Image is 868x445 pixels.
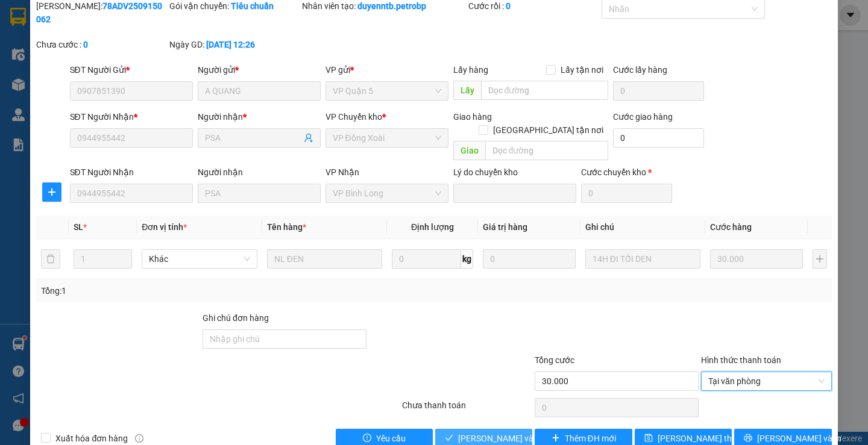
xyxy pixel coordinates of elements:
span: Giá trị hàng [483,222,527,232]
label: Cước lấy hàng [613,65,667,75]
span: exclamation-circle [363,434,371,443]
b: duyenntb.petrobp [357,1,426,11]
span: printer [744,434,752,443]
span: check [445,434,453,443]
div: Chưa thanh toán [401,399,534,420]
input: VD: Bàn, Ghế [267,249,382,269]
span: Khác [149,250,250,268]
div: VP gửi [325,63,448,76]
div: Ngày GD: [169,38,300,51]
span: save [644,434,653,443]
span: [PERSON_NAME] thay đổi [658,432,754,445]
div: SĐT Người Nhận [70,166,193,179]
span: Lấy hàng [453,65,488,75]
span: [PERSON_NAME] và Giao hàng [458,432,574,445]
label: Ghi chú đơn hàng [203,313,269,323]
button: plus [813,249,827,269]
span: VP Đồng Xoài [333,129,441,147]
input: Dọc đường [485,141,608,160]
b: Tiêu chuẩn [231,1,274,11]
b: 0 [506,1,511,11]
div: Lý do chuyển kho [453,166,576,179]
input: Cước lấy hàng [613,81,704,101]
div: VP Nhận [325,166,448,179]
input: Cước giao hàng [613,128,704,148]
div: Người nhận [198,110,321,123]
input: 0 [483,249,576,269]
span: Lấy [453,81,481,100]
span: info-circle [135,434,143,443]
span: [PERSON_NAME] và In [757,432,841,445]
span: Thêm ĐH mới [565,432,616,445]
th: Ghi chú [580,216,705,239]
span: SL [74,222,83,232]
div: Người nhận [198,166,321,179]
div: SĐT Người Gửi [70,63,193,76]
b: 0 [83,40,88,49]
span: VP Bình Long [333,184,441,202]
span: VP Chuyển kho [325,112,382,122]
span: Tại văn phòng [708,372,825,390]
button: delete [41,249,60,269]
b: [DATE] 12:26 [206,40,255,49]
span: Yêu cầu [376,432,406,445]
button: plus [42,182,61,202]
input: Ghi chú đơn hàng [203,329,366,349]
span: Giao hàng [453,112,492,122]
span: Xuất hóa đơn hàng [51,432,133,445]
input: 0 [710,249,803,269]
label: Hình thức thanh toán [701,355,781,365]
span: Lấy tận nơi [556,63,608,76]
div: Người gửi [198,63,321,76]
div: Tổng: 1 [41,284,336,297]
div: Chưa cước : [36,38,167,51]
input: Ghi Chú [585,249,700,269]
span: kg [461,249,473,269]
label: Cước giao hàng [613,112,673,122]
span: Cước hàng [710,222,752,232]
input: Dọc đường [481,81,608,100]
span: user-add [304,133,313,143]
div: SĐT Người Nhận [70,110,193,123]
span: plus [552,434,560,443]
span: Tên hàng [267,222,306,232]
span: VP Quận 5 [333,82,441,100]
span: [GEOGRAPHIC_DATA] tận nơi [488,123,608,137]
span: Đơn vị tính [142,222,187,232]
span: Định lượng [411,222,454,232]
div: Cước chuyển kho [581,166,672,179]
span: plus [43,187,61,197]
span: Giao [453,141,485,160]
span: Tổng cước [535,355,574,365]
